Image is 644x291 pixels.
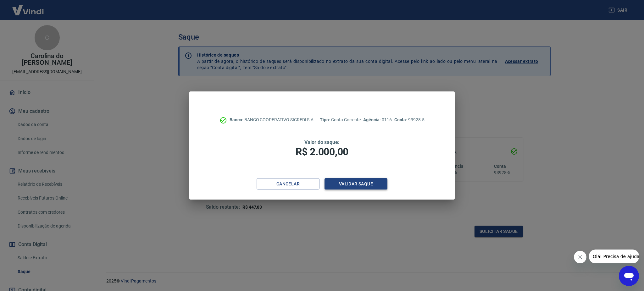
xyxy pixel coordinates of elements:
span: Conta: [394,117,408,122]
span: Agência: [363,117,382,122]
span: Banco: [230,117,244,122]
p: BANCO COOPERATIVO SICREDI S.A. [230,117,315,123]
iframe: Mensagem da empresa [589,250,639,263]
p: 93928-5 [394,117,425,123]
button: Validar saque [325,178,387,190]
button: Cancelar [257,178,319,190]
iframe: Botão para abrir a janela de mensagens [619,266,639,286]
span: R$ 2.000,00 [296,146,348,158]
p: Conta Corrente [320,117,361,123]
span: Tipo: [320,117,331,122]
iframe: Fechar mensagem [574,251,586,263]
span: Olá! Precisa de ajuda? [4,4,53,9]
p: 0116 [363,117,391,123]
span: Valor do saque: [304,139,340,145]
